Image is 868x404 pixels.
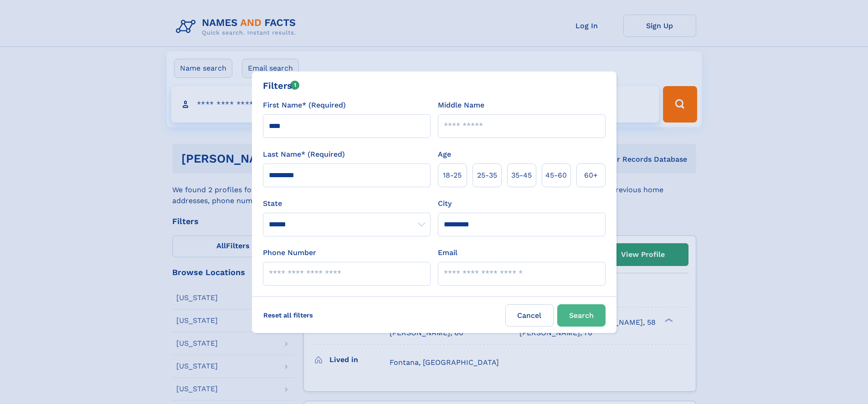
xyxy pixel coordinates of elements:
[511,170,532,181] span: 35‑45
[438,149,451,160] label: Age
[438,247,457,258] label: Email
[257,304,319,326] label: Reset all filters
[505,304,554,327] label: Cancel
[477,170,497,181] span: 25‑35
[584,170,598,181] span: 60+
[545,170,567,181] span: 45‑60
[263,149,345,160] label: Last Name* (Required)
[263,100,346,111] label: First Name* (Required)
[443,170,462,181] span: 18‑25
[438,100,484,111] label: Middle Name
[263,247,316,258] label: Phone Number
[263,79,300,92] div: Filters
[557,304,606,327] button: Search
[438,198,452,209] label: City
[263,198,431,209] label: State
